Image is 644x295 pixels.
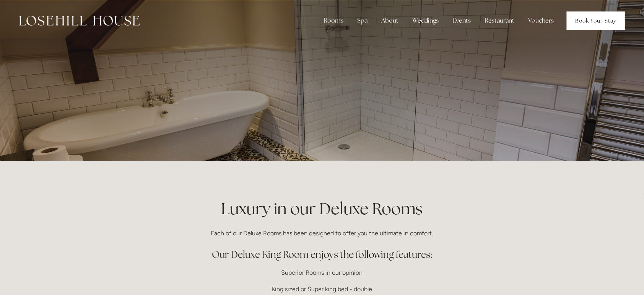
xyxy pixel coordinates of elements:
[478,13,520,28] div: Restaurant
[19,16,140,26] img: Losehill House
[522,13,560,28] a: Vouchers
[567,11,625,30] a: Book Your Stay
[446,13,477,28] div: Events
[406,13,445,28] div: Weddings
[139,228,505,238] p: Each of our Deluxe Rooms has been designed to offer you the ultimate in comfort.
[139,248,505,261] h2: Our Deluxe King Room enjoys the following features:
[351,13,374,28] div: Spa
[139,197,505,220] h1: Luxury in our Deluxe Rooms
[139,267,505,278] p: Superior Rooms in our opinion
[317,13,350,28] div: Rooms
[139,284,505,294] p: King sized or Super king bed - double
[375,13,405,28] div: About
